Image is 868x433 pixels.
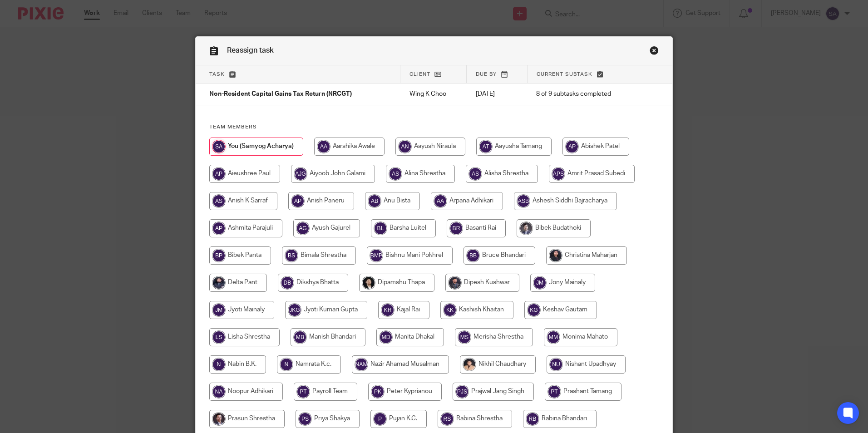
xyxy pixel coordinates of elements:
p: Wing K Choo [409,89,458,98]
span: Client [409,72,430,77]
p: [DATE] [476,89,518,98]
span: Reassign task [227,47,274,54]
td: 8 of 9 subtasks completed [527,84,639,105]
span: Due by [476,72,497,77]
span: Task [209,72,225,77]
span: Current subtask [537,72,592,77]
h4: Team members [209,123,659,131]
span: Non-Resident Capital Gains Tax Return (NRCGT) [209,91,352,98]
a: Close this dialog window [650,46,659,58]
